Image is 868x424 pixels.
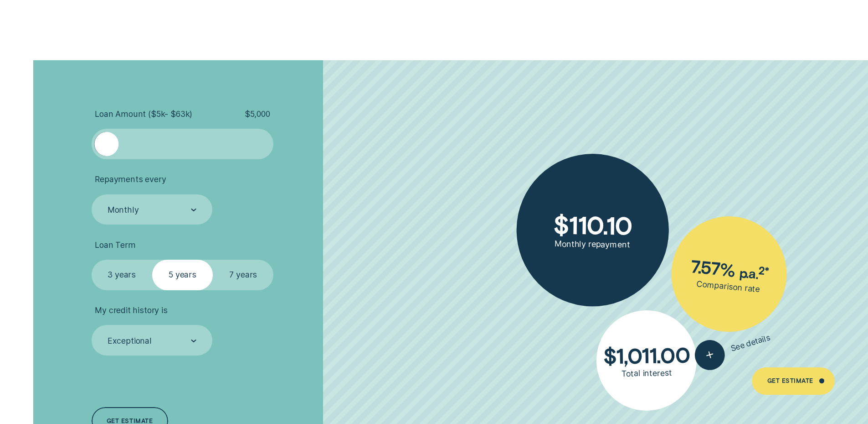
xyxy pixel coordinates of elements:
button: See details [691,323,774,373]
span: $ 5,000 [245,109,270,119]
a: Get Estimate [752,367,834,395]
span: My credit history is [95,305,167,315]
span: See details [729,333,771,354]
div: Monthly [108,205,139,215]
label: 5 years [152,260,213,290]
span: Loan Amount ( $5k - $63k ) [95,109,192,119]
div: Exceptional [108,336,152,346]
label: 7 years [213,260,273,290]
label: 3 years [92,260,152,290]
span: Repayments every [95,174,166,184]
span: Loan Term [95,240,135,250]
